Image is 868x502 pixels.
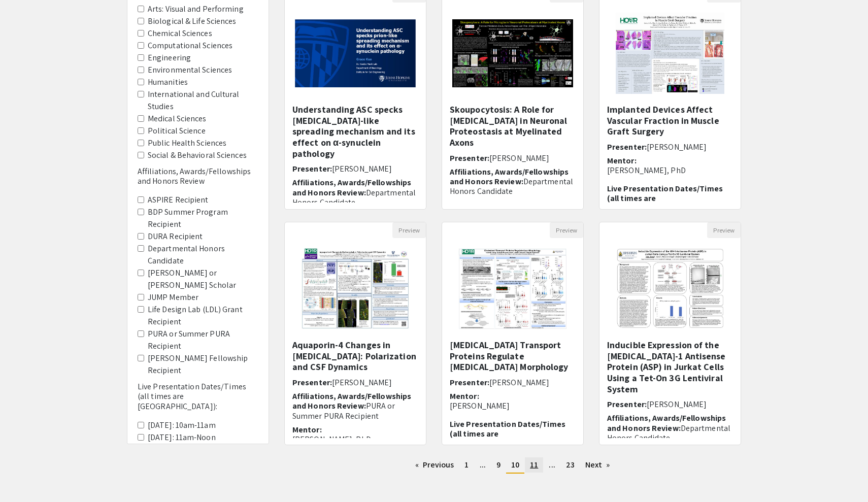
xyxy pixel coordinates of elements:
div: Open Presentation <p>Cholesterol Transport Proteins Regulate Axon Morphology&nbsp;</p><p><br></p> [442,222,584,445]
span: Departmental Honors Candidate [450,176,573,196]
label: Departmental Honors Candidate [148,243,258,267]
img: <p>Implanted Devices Affect Vascular Fraction in Muscle Graft Surgery</p> [606,3,734,104]
span: Affiliations, Awards/Fellowships and Honors Review: [292,391,411,411]
h5: Aquaporin-4 Changes in [MEDICAL_DATA]: Polarization and CSF Dynamics [292,340,418,373]
label: Computational Sciences [148,40,232,52]
span: 9 [496,459,500,470]
span: Live Presentation Dates/Times (all times are [GEOGRAPHIC_DATA]):: [607,183,723,213]
img: <p>Aquaporin-4 Changes in Hydrocephalus: Polarization and CSF Dynamics</p> [291,238,419,340]
p: [PERSON_NAME], PhD [292,434,418,444]
label: Medical Sciences [148,113,207,125]
h6: Presenter: [607,142,733,152]
h5: Implanted Devices Affect Vascular Fraction in Muscle Graft Surgery [607,104,733,137]
h6: Presenter: [450,153,576,163]
label: DURA Recipient [148,230,203,243]
label: Engineering [148,52,191,64]
span: Affiliations, Awards/Fellowships and Honors Review: [292,177,411,197]
h6: Presenter: [292,378,418,387]
h5: Inducible Expression of the [MEDICAL_DATA]-1 Antisense Protein (ASP) in Jurkat Cells Using a Tet-... [607,340,733,394]
label: Arts: Visual and Performing [148,3,244,15]
span: 10 [511,459,519,470]
iframe: Chat [8,456,43,494]
span: [PERSON_NAME] [489,153,549,163]
p: [PERSON_NAME] [450,401,576,411]
a: Next page [580,457,615,473]
label: PURA or Summer PURA Recipient [148,328,258,352]
h6: Presenter: [292,164,418,174]
button: Preview [707,222,741,238]
label: Chemical Sciences [148,27,212,40]
button: Preview [550,222,583,238]
span: ... [480,459,486,470]
h6: Presenter: [450,378,576,387]
label: International and Cultural Studies [148,88,258,113]
span: Departmental Honors Candidate [607,423,730,443]
span: 11 [530,459,538,470]
h5: Skoupocytosis: A Role for [MEDICAL_DATA] in Neuronal Proteostasis at Myelinated Axons [450,104,576,148]
span: PURA or Summer PURA Recipient [292,400,395,421]
label: [PERSON_NAME] Fellowship Recipient [148,352,258,377]
span: Affiliations, Awards/Fellowships and Honors Review: [607,413,726,433]
span: Mentor: [292,424,322,435]
span: ... [549,459,555,470]
span: [PERSON_NAME] [647,399,707,410]
span: [PERSON_NAME] [332,163,392,174]
label: ASPIRE Recipient [148,194,209,206]
label: JUMP Member [148,291,198,304]
label: [PERSON_NAME] or [PERSON_NAME] Scholar [148,267,258,291]
span: Mentor: [607,155,637,166]
img: <p>Understanding ASC specks prion-like spreading mechanism and its effect on α-synuclein patholog... [285,9,426,97]
span: 1 [464,459,469,470]
label: Environmental Sciences [148,64,232,76]
label: [DATE]: 11am-Noon [148,431,216,444]
h6: Presenter: [607,399,733,409]
ul: Pagination [284,457,741,474]
label: BDP Summer Program Recipient [148,206,258,230]
span: Affiliations, Awards/Fellowships and Honors Review: [450,166,569,187]
h5: Understanding ASC specks [MEDICAL_DATA]-like spreading mechanism and its effect on α-synuclein pa... [292,104,418,159]
span: Departmental Honors Candidate [292,187,416,208]
h5: [MEDICAL_DATA] Transport Proteins Regulate [MEDICAL_DATA] Morphology [450,340,576,373]
img: <p>Inducible Expression of the HIV-1 Antisense Protein (ASP) in Jurkat Cells Using a Tet-On 3G Le... [606,238,734,340]
label: Public Health Sciences [148,137,226,149]
label: [DATE]: 1pm-2pm [148,444,210,456]
button: Preview [392,222,426,238]
span: [PERSON_NAME] [489,377,549,388]
h6: Live Presentation Dates/Times (all times are [GEOGRAPHIC_DATA]): [138,382,258,411]
h6: Affiliations, Awards/Fellowships and Honors Review [138,166,258,186]
span: [PERSON_NAME] [332,377,392,388]
label: Humanities [148,76,188,88]
label: Life Design Lab (LDL) Grant Recipient [148,304,258,328]
label: Social & Behavioral Sciences [148,149,247,161]
div: Open Presentation <p>Inducible Expression of the HIV-1 Antisense Protein (ASP) in Jurkat Cells Us... [599,222,741,445]
span: 23 [566,459,575,470]
div: Open Presentation <p>Aquaporin-4 Changes in Hydrocephalus: Polarization and CSF Dynamics</p> [284,222,426,445]
img: <p>Cholesterol Transport Proteins Regulate Axon Morphology&nbsp;</p><p><br></p> [448,238,577,340]
span: Mentor: [450,391,479,401]
span: Mentor: [450,199,479,210]
label: Biological & Life Sciences [148,15,237,27]
a: Previous page [410,457,459,473]
label: [DATE]: 10am-11am [148,419,216,431]
img: <p>Skoupocytosis: A Role for Microglia in Neuronal Proteostasis at Myelinated Axons</p> [442,9,583,97]
label: Political Science [148,125,206,137]
span: Live Presentation Dates/Times (all times are [GEOGRAPHIC_DATA]):: [450,419,565,449]
span: [PERSON_NAME] [647,142,707,152]
p: [PERSON_NAME], PhD [607,165,733,175]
